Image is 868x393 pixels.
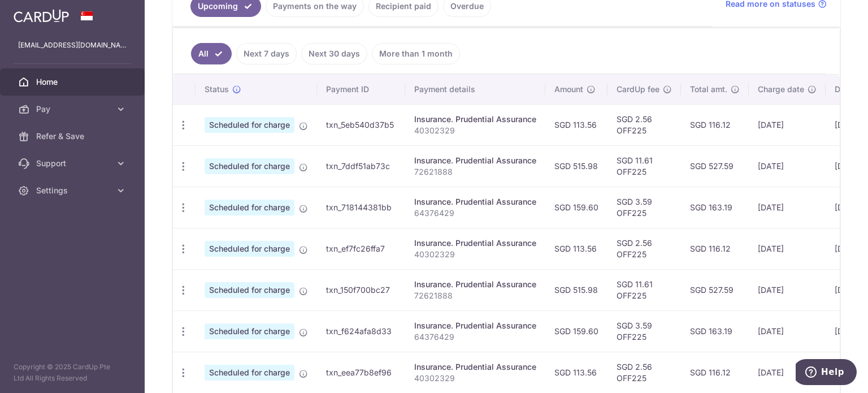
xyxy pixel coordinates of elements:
[545,310,607,352] td: SGD 159.60
[36,131,111,142] span: Refer & Save
[607,310,681,352] td: SGD 3.59 OFF225
[545,352,607,393] td: SGD 113.56
[749,269,826,310] td: [DATE]
[749,187,826,228] td: [DATE]
[758,84,804,95] span: Charge date
[205,282,294,298] span: Scheduled for charge
[414,361,536,373] div: Insurance. Prudential Assurance
[749,228,826,269] td: [DATE]
[681,352,749,393] td: SGD 116.12
[749,310,826,352] td: [DATE]
[317,145,405,187] td: txn_7ddf51ab73c
[545,145,607,187] td: SGD 515.98
[205,84,229,95] span: Status
[681,310,749,352] td: SGD 163.19
[14,9,69,23] img: CardUp
[690,84,727,95] span: Total amt.
[205,158,294,174] span: Scheduled for charge
[607,352,681,393] td: SGD 2.56 OFF225
[681,104,749,145] td: SGD 116.12
[414,320,536,331] div: Insurance. Prudential Assurance
[317,352,405,393] td: txn_eea77b8ef96
[414,166,536,178] p: 72621888
[317,187,405,228] td: txn_718144381bb
[372,43,460,64] a: More than 1 month
[414,196,536,208] div: Insurance. Prudential Assurance
[205,241,294,257] span: Scheduled for charge
[414,373,536,384] p: 40302329
[191,43,232,64] a: All
[317,269,405,310] td: txn_150f700bc27
[617,84,659,95] span: CardUp fee
[414,114,536,125] div: Insurance. Prudential Assurance
[236,43,297,64] a: Next 7 days
[414,125,536,136] p: 40302329
[545,228,607,269] td: SGD 113.56
[681,269,749,310] td: SGD 527.59
[681,145,749,187] td: SGD 527.59
[607,145,681,187] td: SGD 11.61 OFF225
[414,249,536,260] p: 40302329
[205,323,294,339] span: Scheduled for charge
[796,359,857,387] iframe: Opens a widget where you can find more information
[607,104,681,145] td: SGD 2.56 OFF225
[36,103,111,115] span: Pay
[607,187,681,228] td: SGD 3.59 OFF225
[749,145,826,187] td: [DATE]
[681,228,749,269] td: SGD 116.12
[36,76,111,88] span: Home
[749,104,826,145] td: [DATE]
[545,187,607,228] td: SGD 159.60
[317,75,405,104] th: Payment ID
[545,104,607,145] td: SGD 113.56
[414,237,536,249] div: Insurance. Prudential Assurance
[405,75,545,104] th: Payment details
[205,117,294,133] span: Scheduled for charge
[749,352,826,393] td: [DATE]
[317,228,405,269] td: txn_ef7fc26ffa7
[205,365,294,381] span: Scheduled for charge
[317,104,405,145] td: txn_5eb540d37b5
[317,310,405,352] td: txn_f624afa8d33
[205,200,294,215] span: Scheduled for charge
[607,228,681,269] td: SGD 2.56 OFF225
[414,290,536,301] p: 72621888
[301,43,367,64] a: Next 30 days
[414,331,536,343] p: 64376429
[607,269,681,310] td: SGD 11.61 OFF225
[414,155,536,166] div: Insurance. Prudential Assurance
[545,269,607,310] td: SGD 515.98
[18,40,127,51] p: [EMAIL_ADDRESS][DOMAIN_NAME]
[681,187,749,228] td: SGD 163.19
[36,185,111,196] span: Settings
[414,279,536,290] div: Insurance. Prudential Assurance
[554,84,583,95] span: Amount
[36,158,111,169] span: Support
[414,208,536,219] p: 64376429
